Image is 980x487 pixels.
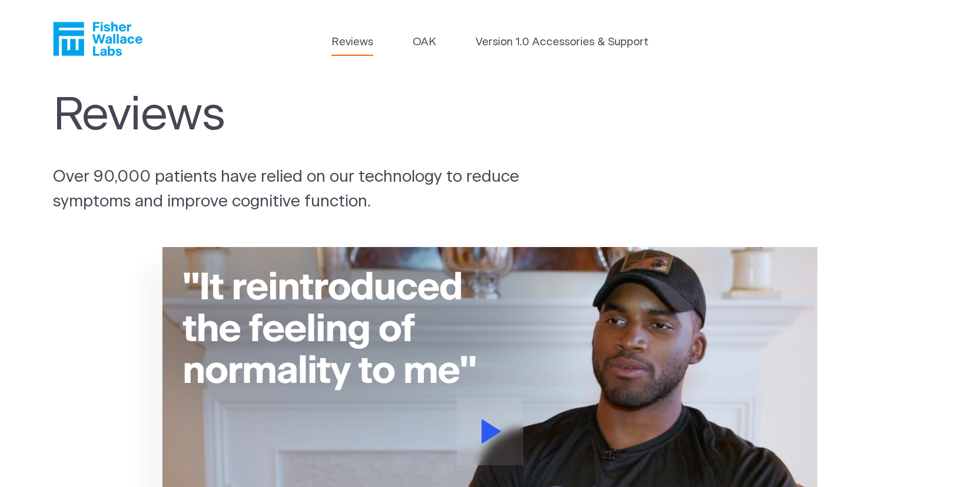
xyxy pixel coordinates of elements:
a: Fisher Wallace [53,22,142,56]
h1: Reviews [53,89,543,143]
svg: Play [481,419,501,443]
a: Version 1.0 Accessories & Support [476,34,649,51]
a: Reviews [331,34,373,51]
a: OAK [413,34,436,51]
p: Over 90,000 patients have relied on our technology to reduce symptoms and improve cognitive funct... [53,165,567,215]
